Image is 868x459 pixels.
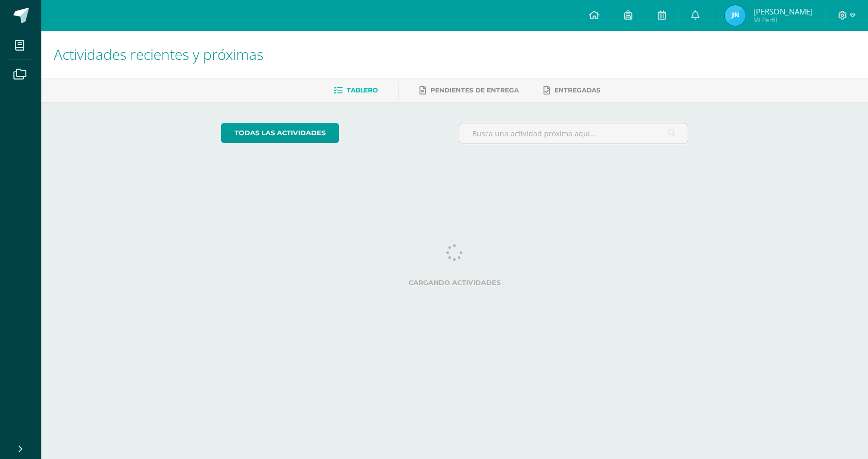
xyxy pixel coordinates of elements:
img: 879b4226cacfd33fa4a786df38498b4b.png [725,5,746,26]
span: Actividades recientes y próximas [54,44,263,64]
label: Cargando actividades [221,279,689,287]
span: [PERSON_NAME] [753,6,813,17]
span: Pendientes de entrega [430,86,519,94]
a: Pendientes de entrega [420,82,519,99]
a: todas las Actividades [221,123,339,143]
a: Tablero [334,82,378,99]
span: Mi Perfil [753,15,813,24]
input: Busca una actividad próxima aquí... [459,123,688,144]
a: Entregadas [544,82,600,99]
span: Entregadas [554,86,600,94]
span: Tablero [347,86,378,94]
